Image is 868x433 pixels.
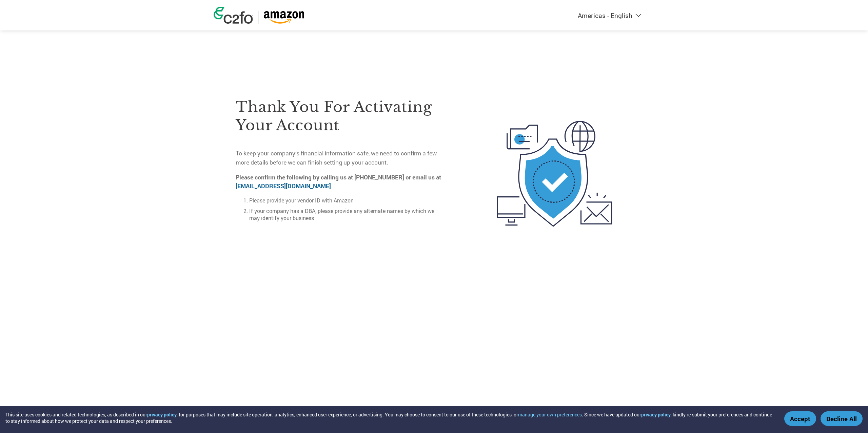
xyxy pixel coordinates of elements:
img: c2fo logo [214,7,253,24]
a: privacy policy [147,411,177,418]
button: Accept [784,411,816,426]
a: [EMAIL_ADDRESS][DOMAIN_NAME] [236,182,331,190]
div: This site uses cookies and related technologies, as described in our , for purposes that may incl... [5,411,774,424]
button: Decline All [821,411,863,426]
strong: Please confirm the following by calling us at [PHONE_NUMBER] or email us at [236,173,441,190]
li: Please provide your vendor ID with Amazon [249,197,446,204]
button: manage your own preferences [518,411,582,418]
li: If your company has a DBA, please provide any alternate names by which we may identify your business [249,207,446,221]
img: activated [485,83,625,264]
img: Amazon [263,11,304,24]
h3: Thank you for activating your account [236,98,446,134]
a: privacy policy [641,411,671,418]
p: To keep your company’s financial information safe, we need to confirm a few more details before w... [236,149,446,167]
